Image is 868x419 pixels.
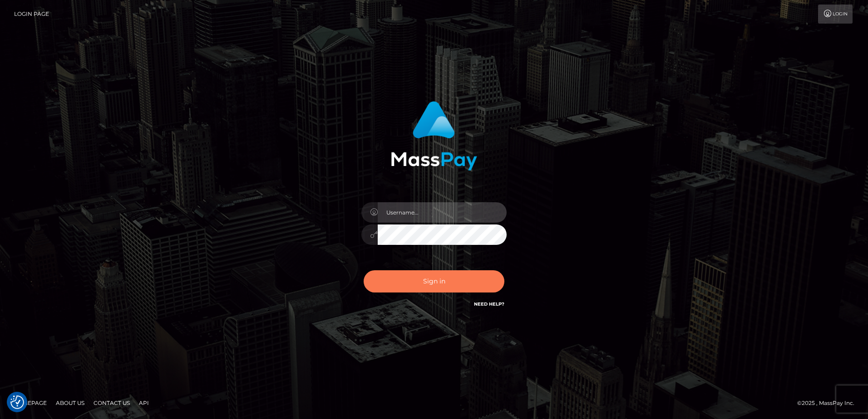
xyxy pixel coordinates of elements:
button: Sign in [364,270,504,292]
a: API [135,396,153,410]
input: Username... [378,202,507,223]
img: MassPay Login [391,101,477,171]
button: Consent Preferences [10,395,24,409]
img: Revisit consent button [10,395,24,409]
a: Need Help? [474,301,504,307]
a: Login Page [14,5,49,24]
a: Homepage [10,396,50,410]
a: About Us [52,396,88,410]
div: © 2025 , MassPay Inc. [797,398,861,408]
a: Contact Us [90,396,133,410]
a: Login [818,5,853,24]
